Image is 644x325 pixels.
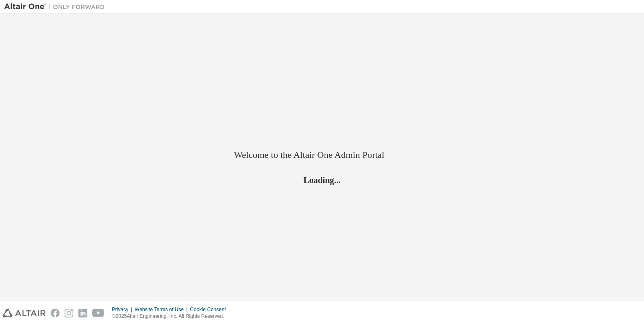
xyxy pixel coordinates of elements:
div: Privacy [112,306,135,313]
img: youtube.svg [92,309,104,317]
div: Cookie Consent [190,306,231,313]
img: facebook.svg [51,309,60,317]
img: instagram.svg [65,309,73,317]
div: Website Terms of Use [135,306,190,313]
h2: Loading... [234,175,410,186]
img: linkedin.svg [78,309,87,317]
h2: Welcome to the Altair One Admin Portal [234,149,410,161]
img: Altair One [4,3,109,11]
img: altair_logo.svg [3,309,46,317]
p: © 2025 Altair Engineering, Inc. All Rights Reserved. [112,313,231,320]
